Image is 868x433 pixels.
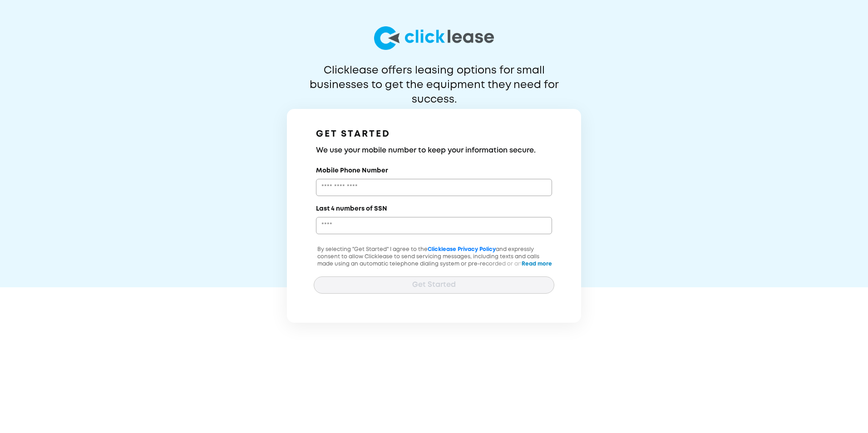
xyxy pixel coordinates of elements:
label: Last 4 numbers of SSN [316,204,387,213]
p: By selecting "Get Started" I agree to the and expressly consent to allow Clicklease to send servi... [314,246,554,290]
h1: GET STARTED [316,127,552,142]
button: Get Started [314,276,554,294]
h3: We use your mobile number to keep your information secure. [316,145,552,156]
label: Mobile Phone Number [316,166,388,175]
a: Clicklease Privacy Policy [428,247,496,252]
p: Clicklease offers leasing options for small businesses to get the equipment they need for success. [287,64,581,93]
img: logo-larg [374,26,494,50]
